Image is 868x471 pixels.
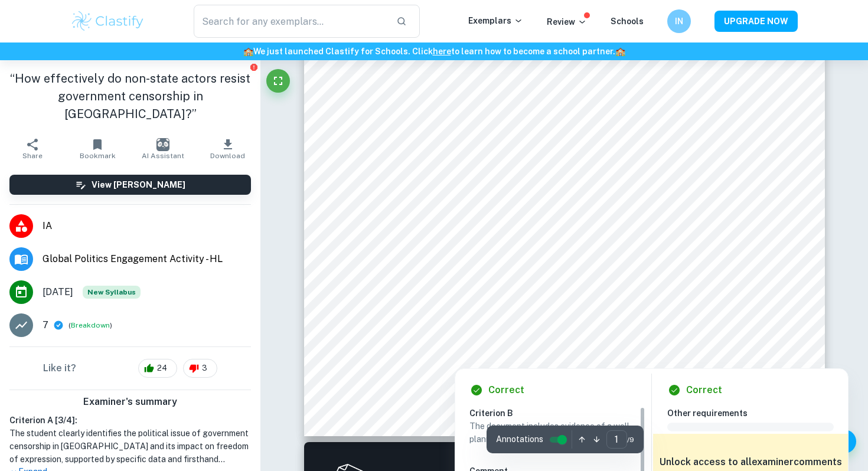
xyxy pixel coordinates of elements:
div: 24 [138,359,177,378]
p: The document includes evidence of a well-planned research [469,420,636,446]
button: AI Assistant [130,132,195,165]
button: Fullscreen [266,69,290,93]
p: Review [547,15,587,28]
button: Report issue [249,63,258,71]
h6: Like it? [43,361,76,375]
button: View [PERSON_NAME] [9,175,251,195]
img: Clastify logo [70,9,145,33]
button: Download [195,132,260,165]
p: 7 [43,318,48,332]
span: 🏫 [615,47,625,56]
button: Bookmark [65,132,130,165]
span: 24 [151,362,174,374]
h6: Examiner's summary [5,395,256,409]
a: here [433,47,451,56]
span: [DATE] [43,285,73,299]
h6: Other requirements [667,407,843,420]
span: Global Politics Engagement Activity - HL [43,252,251,266]
span: New Syllabus [83,286,141,299]
h1: The student clearly identifies the political issue of government censorship in [GEOGRAPHIC_DATA] ... [9,427,251,466]
h1: “How effectively do non-state actors resist government censorship in [GEOGRAPHIC_DATA]?” [9,70,251,123]
span: Share [22,152,43,160]
h6: Correct [488,383,524,397]
button: Breakdown [71,320,110,331]
h6: Criterion A [ 3 / 4 ]: [9,414,251,427]
a: Schools [611,17,644,26]
span: 🏫 [243,47,253,56]
span: Annotations [496,433,543,446]
span: IA [43,219,251,233]
span: AI Assistant [142,152,184,160]
h6: View [PERSON_NAME] [92,178,185,191]
input: Search for any exemplars... [194,5,387,38]
h6: Correct [686,383,722,397]
div: Starting from the May 2026 session, the Global Politics Engagement Activity requirements have cha... [83,286,141,299]
h6: We just launched Clastify for Schools. Click to learn how to become a school partner. [2,45,866,58]
button: UPGRADE NOW [714,11,798,32]
span: Bookmark [80,152,116,160]
span: Download [210,152,245,160]
span: 3 [195,362,214,374]
h6: IN [673,15,686,28]
p: Exemplars [468,14,523,27]
div: 3 [183,359,217,378]
span: / 9 [627,434,634,445]
h6: Criterion B [469,407,645,420]
button: IN [667,9,691,33]
span: ( ) [68,320,112,331]
img: AI Assistant [156,138,169,151]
